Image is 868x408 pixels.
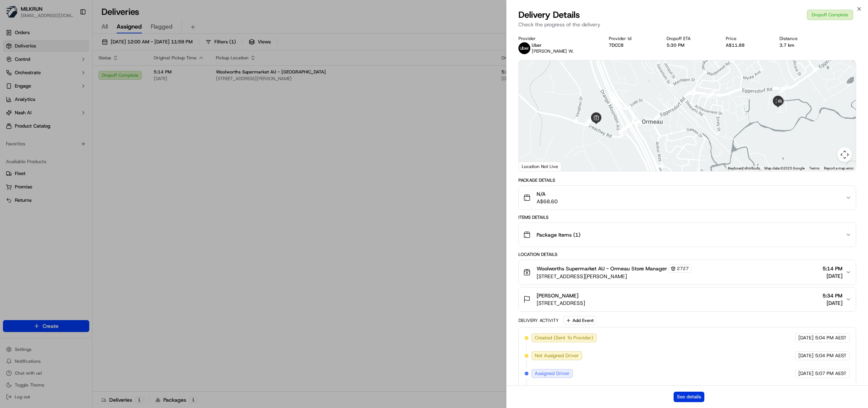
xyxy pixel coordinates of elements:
div: 3.7 km [779,42,821,48]
img: Google [521,161,545,171]
span: 2727 [677,266,689,272]
button: 7DCC8 [609,42,624,48]
div: 8 [584,116,594,126]
p: Uber [532,42,574,48]
span: A$68.60 [537,198,558,205]
span: 5:34 PM [822,292,842,299]
img: uber-new-logo.jpeg [518,42,530,54]
button: Add Event [563,316,596,325]
button: Keyboard shortcuts [728,166,760,171]
a: Report a map error [824,166,854,170]
span: Map data ©2025 Google [764,166,805,170]
div: Delivery Activity [518,317,559,323]
div: Location Details [518,251,856,257]
button: Woolworths Supermarket AU - Ormeau Store Manager2727[STREET_ADDRESS][PERSON_NAME]5:14 PM[DATE] [519,260,856,284]
span: [DATE] [798,370,814,377]
button: Map camera controls [837,147,852,162]
a: Terms (opens in new tab) [809,166,819,170]
span: [DATE] [822,272,842,280]
span: Delivery Details [518,9,580,21]
span: 5:04 PM AEST [815,335,847,341]
button: Package Items (1) [519,223,856,247]
div: 11 [779,84,788,94]
span: Assigned Driver [535,370,570,377]
div: A$11.88 [726,42,768,48]
div: 5:30 PM [667,42,714,48]
span: [PERSON_NAME] [537,292,578,299]
span: [PERSON_NAME] W. [532,48,574,54]
div: Package Details [518,177,856,183]
div: Dropoff ETA [667,36,714,42]
span: [STREET_ADDRESS][PERSON_NAME] [537,273,691,280]
div: Items Details [518,214,856,220]
span: [DATE] [798,352,814,359]
span: N/A [537,190,558,198]
div: Provider Id [609,36,655,42]
span: Package Items ( 1 ) [537,231,580,238]
div: Provider [518,36,597,42]
span: Not Assigned Driver [535,352,579,359]
span: [DATE] [822,299,842,307]
span: 5:07 PM AEST [815,370,847,377]
span: 5:04 PM AEST [815,352,847,359]
button: N/AA$68.60 [519,186,856,210]
button: [PERSON_NAME][STREET_ADDRESS]5:34 PM[DATE] [519,287,856,311]
a: Open this area in Google Maps (opens a new window) [521,161,545,171]
span: [STREET_ADDRESS] [537,299,585,307]
div: Price [726,36,768,42]
button: See details [674,392,704,402]
span: Woolworths Supermarket AU - Ormeau Store Manager [537,265,667,272]
span: Created (Sent To Provider) [535,335,593,341]
p: Check the progress of the delivery [518,21,856,28]
div: 10 [707,89,716,99]
div: 9 [618,125,628,135]
div: Distance [779,36,821,42]
span: [DATE] [798,335,814,341]
div: Location Not Live [519,162,561,171]
span: 5:14 PM [822,265,842,272]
